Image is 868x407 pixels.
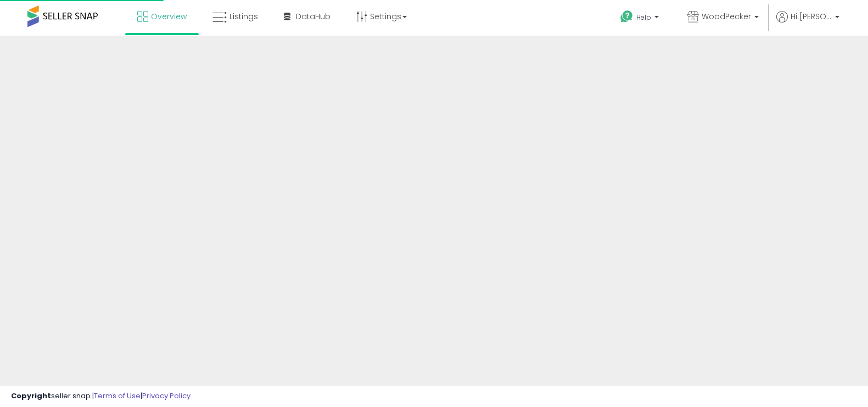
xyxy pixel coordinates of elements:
[620,10,634,24] i: Get Help
[612,2,670,36] a: Help
[11,391,51,401] strong: Copyright
[11,391,191,402] div: seller snap | |
[791,11,832,22] span: Hi [PERSON_NAME]
[151,11,187,22] span: Overview
[776,11,839,36] a: Hi [PERSON_NAME]
[702,11,751,22] span: WoodPecker
[94,391,141,401] a: Terms of Use
[296,11,331,22] span: DataHub
[636,13,651,22] span: Help
[142,391,191,401] a: Privacy Policy
[229,11,258,22] span: Listings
